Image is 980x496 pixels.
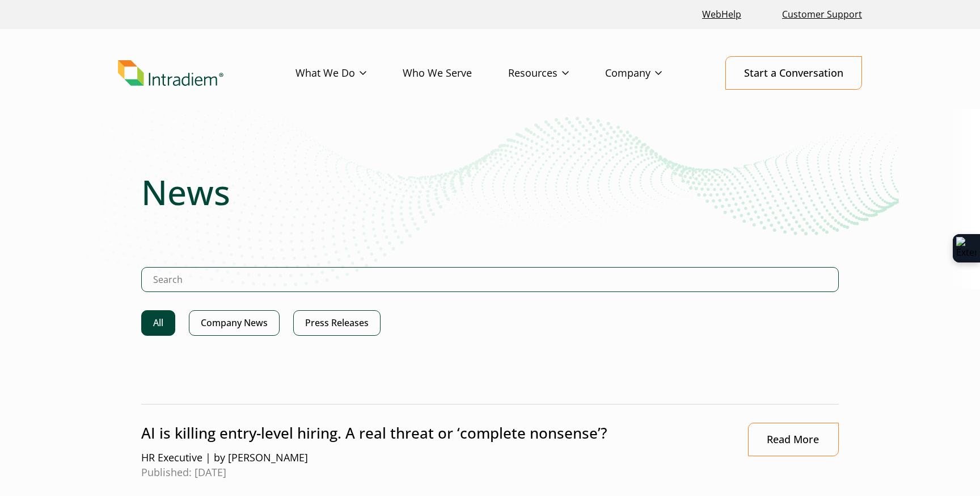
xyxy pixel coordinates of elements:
[508,57,605,90] a: Resources
[141,310,175,336] a: All
[725,56,862,90] a: Start a Conversation
[141,451,725,465] span: HR Executive | by [PERSON_NAME]
[698,2,746,27] a: Link opens in a new window
[141,267,839,292] input: Search
[141,423,725,444] p: AI is killing entry-level hiring. A real threat or ‘complete nonsense’?
[141,465,725,480] span: Published: [DATE]
[403,57,508,90] a: Who We Serve
[295,57,403,90] a: What We Do
[778,2,867,27] a: Customer Support
[141,267,839,310] form: Search Intradiem
[118,60,295,86] a: Link to homepage of Intradiem
[189,310,280,336] a: Company News
[141,172,839,212] h1: News
[605,57,698,90] a: Company
[748,423,839,456] a: Link opens in a new window
[293,310,381,336] a: Press Releases
[956,237,977,260] img: Extension Icon
[118,60,223,86] img: Intradiem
